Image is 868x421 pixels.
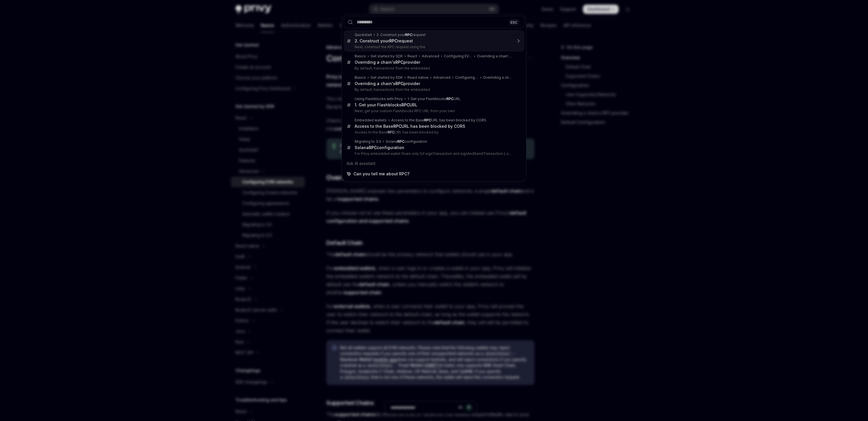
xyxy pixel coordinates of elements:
[344,158,524,169] div: Ask AI assistant
[405,33,412,37] b: RPC
[395,60,403,65] b: RPC
[355,109,512,113] p: Next, get your custom Flashblocks RPC URL from your own
[355,81,420,86] div: Overriding a chain's provider
[355,130,512,135] p: Access to the Base URL has been blocked by
[388,130,395,134] b: RPC
[477,54,512,59] div: Overriding a chain's provider
[355,102,417,108] div: 1. Get your Flashblocks URL
[355,87,512,92] p: By default, transactions from the embedded
[371,75,403,80] div: Get started by SDK
[433,75,450,80] div: Advanced
[393,124,401,129] b: RPC
[355,145,404,150] div: Solana configuration
[369,145,377,150] b: RPC
[407,75,429,80] div: React native
[455,75,478,80] div: Configuring EVM networks
[422,54,439,59] div: Advanced
[483,75,512,80] div: Overriding a chain's provider
[355,118,387,123] div: Embedded wallets
[397,139,405,144] b: RPC
[391,118,486,123] div: Access to the Base URL has been blocked by CORS
[424,118,431,122] b: RPC
[355,139,381,144] div: Migrating to 3.0
[389,38,397,43] b: RPC
[355,60,420,65] div: Overriding a chain's provider
[355,45,512,49] p: Next, construct the RPC request using the
[355,151,512,156] p: For Privy embedded wallet flows only (UI signTransaction and signAndSendTransaction ), set RPCs in
[371,54,403,59] div: Get started by SDK
[407,54,417,59] div: React
[401,102,409,107] b: RPC
[509,19,519,25] div: ESC
[353,171,409,177] span: Can you tell me about RPC?
[355,54,366,59] div: Basics
[377,33,426,37] div: 2. Construct your request
[355,66,512,71] p: By default, transactions from the embedded
[407,97,461,101] div: 1. Get your Flashblocks URL
[395,81,403,86] b: RPC
[386,139,427,144] div: Solana configuration
[355,124,465,129] div: Access to the Base URL has been blocked by CORS
[355,75,366,80] div: Basics
[444,54,472,59] div: Configuring EVM networks
[355,33,372,37] div: Quickstart
[446,97,454,101] b: RPC
[355,38,413,44] div: 2. Construct your request
[355,97,403,101] div: Using Flashblocks with Privy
